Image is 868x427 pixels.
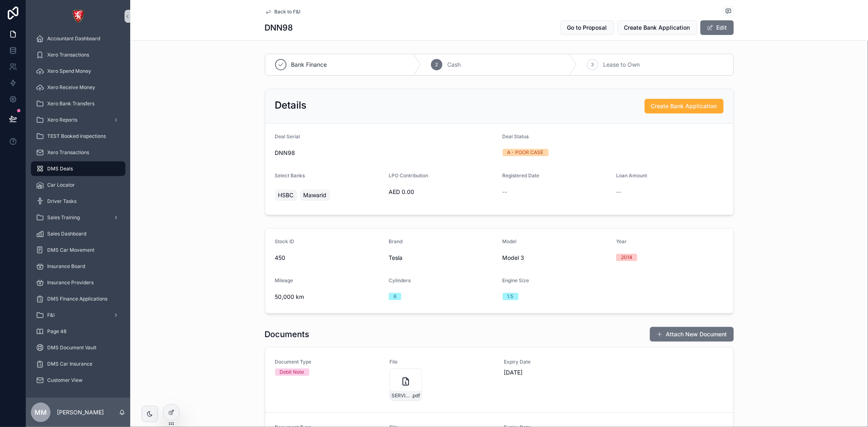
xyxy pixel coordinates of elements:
span: Insurance Providers [47,279,94,286]
span: Mileage [275,277,293,283]
span: Create Bank Application [624,24,690,32]
a: F&I [31,308,125,322]
button: Edit [700,20,734,35]
span: Page 48 [47,328,66,335]
a: DMS Car Movement [31,243,125,257]
div: 1.5 [507,293,514,300]
span: Sales Dashboard [47,231,86,237]
span: Registered Date [503,172,540,179]
span: 450 [275,254,383,262]
span: DMS Document Vault [47,344,96,351]
img: App logo [72,10,85,23]
a: Accountant Dashboard [31,31,125,46]
span: Model [503,238,517,244]
span: Accountant Dashboard [47,35,100,42]
span: Cash [447,61,461,69]
span: Stock ID [275,238,295,244]
span: Xero Transactions [47,149,89,156]
span: TEST Booked inspections [47,133,106,139]
span: .pdf [411,392,420,399]
span: Select Banks [275,172,305,179]
a: Xero Bank Transfers [31,96,125,111]
button: Attach New Document [650,327,734,342]
span: DNN98 [275,149,496,157]
a: Xero Transactions [31,145,125,160]
span: DMS Deals [47,166,73,172]
span: DMS Finance Applications [47,296,107,302]
span: SERVICE-VOUCHER---AH00563 [391,392,411,399]
span: DMS Car Insurance [47,361,92,367]
span: Back to F&I [275,9,301,15]
span: -- [616,188,621,196]
span: 2 [435,61,438,68]
span: Cylinders [389,277,411,283]
p: [PERSON_NAME] [57,408,104,416]
a: Document TypeDebit NoteFileSERVICE-VOUCHER---AH00563.pdfExpiry Date[DATE] [265,347,733,412]
span: Create Bank Application [651,102,717,110]
a: Customer View [31,373,125,388]
button: Create Bank Application [617,20,697,35]
span: Xero Transactions [47,52,89,58]
span: Deal Status [503,133,529,139]
span: Brand [389,238,402,244]
span: AED 0.00 [389,188,496,196]
a: Back to F&I [265,9,301,15]
a: Xero Transactions [31,48,125,62]
a: Sales Training [31,210,125,225]
div: A - POOR CASE [507,149,544,156]
a: Car Locator [31,178,125,192]
div: 6 [394,293,396,300]
span: DMS Car Movement [47,247,94,253]
a: Sales Dashboard [31,227,125,241]
span: Year [616,238,627,244]
span: Xero Receive Money [47,84,95,91]
span: -- [503,188,507,196]
span: Loan Amount [616,172,647,179]
span: LPO Contribution [389,172,428,179]
span: Deal Serial [275,133,300,139]
span: Go to Proposal [567,24,607,32]
span: Xero Reports [47,117,77,123]
span: Engine Size [503,277,529,283]
a: DMS Deals [31,161,125,176]
span: MM [35,407,47,417]
a: DMS Car Insurance [31,357,125,371]
span: Driver Tasks [47,198,77,205]
a: Page 48 [31,324,125,339]
div: Debit Note [280,368,304,376]
span: Tesla [389,254,402,262]
span: [DATE] [504,368,609,377]
span: Lease to Own [603,61,640,69]
button: Create Bank Application [645,99,724,113]
span: Xero Spend Money [47,68,91,74]
span: 50,000 km [275,293,383,301]
a: Xero Spend Money [31,64,125,78]
a: Insurance Board [31,259,125,274]
a: Insurance Providers [31,275,125,290]
a: Driver Tasks [31,194,125,209]
span: File [389,359,494,365]
a: TEST Booked inspections [31,129,125,144]
div: 2014 [621,254,632,261]
span: Sales Training [47,214,80,221]
a: DMS Document Vault [31,340,125,355]
span: Car Locator [47,182,75,188]
span: Customer View [47,377,83,383]
h1: Documents [265,329,310,340]
span: Model 3 [503,254,525,262]
span: Xero Bank Transfers [47,100,94,107]
span: HSBC [278,191,294,199]
a: Xero Reports [31,113,125,127]
h1: DNN98 [265,22,293,33]
button: Go to Proposal [560,20,614,35]
span: F&I [47,312,55,318]
div: scrollable content [26,33,130,398]
span: Expiry Date [504,359,609,365]
span: Document Type [275,359,380,365]
span: Mawarid [304,191,327,199]
a: Xero Receive Money [31,80,125,95]
span: Insurance Board [47,263,85,270]
h2: Details [275,99,307,112]
span: Bank Finance [291,61,327,69]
